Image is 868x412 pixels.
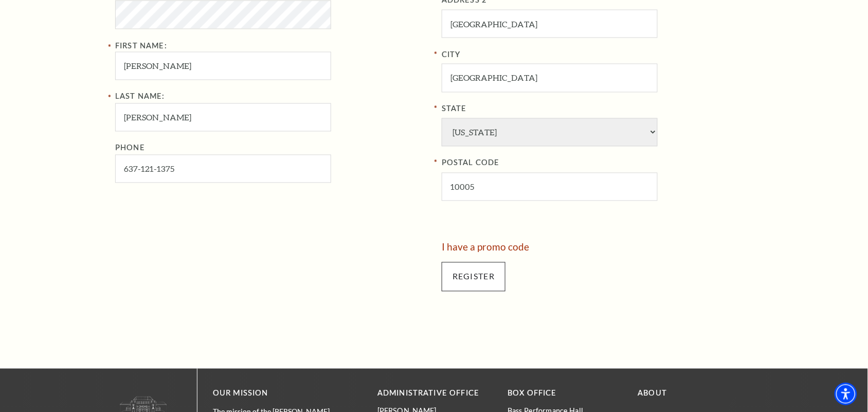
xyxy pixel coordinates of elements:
[115,41,167,50] label: First Name:
[442,48,753,61] label: City
[442,173,658,201] input: POSTAL CODE
[115,92,165,101] label: Last Name:
[213,387,341,400] p: OUR MISSION
[442,103,753,116] label: State
[442,262,505,291] input: Submit button
[508,387,622,400] p: BOX OFFICE
[442,157,753,170] label: POSTAL CODE
[377,387,492,400] p: Administrative Office
[115,144,145,152] label: Phone
[442,10,658,38] input: ADDRESS 2
[835,383,857,405] div: Accessibility Menu
[442,64,658,92] input: City
[442,241,529,253] a: I have a promo code
[638,389,667,398] a: About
